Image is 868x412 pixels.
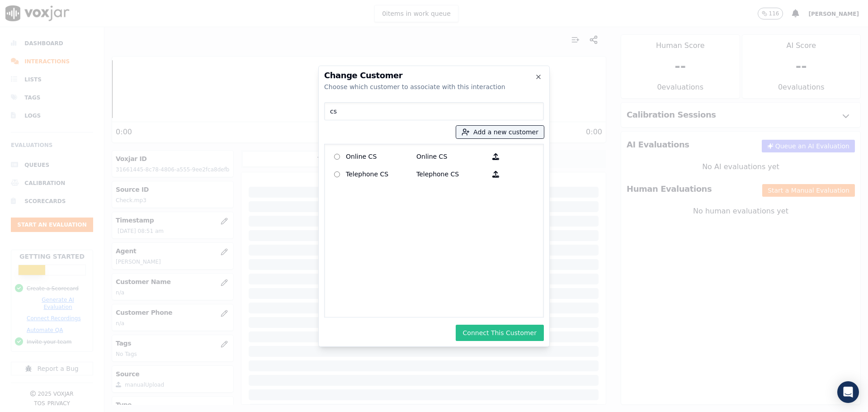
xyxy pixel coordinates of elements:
[456,325,544,341] button: Connect This Customer
[416,150,487,164] p: Online CS
[334,154,340,160] input: Online CS Online CS
[487,150,505,164] button: Online CS Online CS
[837,381,859,403] div: Open Intercom Messenger
[324,102,544,120] input: Search Customers
[324,82,544,91] div: Choose which customer to associate with this interaction
[487,167,505,181] button: Telephone CS Telephone CS
[346,167,416,181] p: Telephone CS
[334,171,340,177] input: Telephone CS Telephone CS
[324,71,544,80] h2: Change Customer
[456,126,544,138] button: Add a new customer
[346,150,416,164] p: Online CS
[416,167,487,181] p: Telephone CS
